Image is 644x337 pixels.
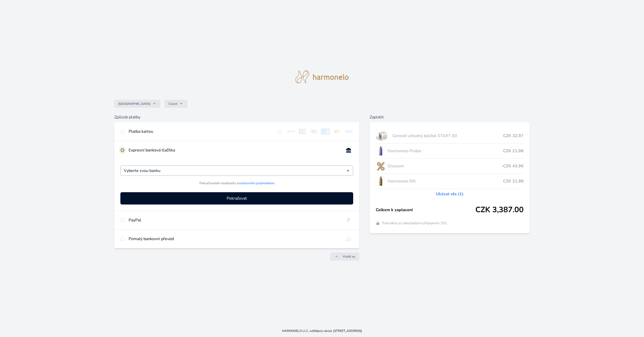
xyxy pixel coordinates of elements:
img: bankTransfer_IBAN.svg [344,236,353,242]
img: visa.svg [344,128,353,135]
span: Cenově výhodný balíček START 60 [392,133,503,139]
img: discount-lo.png [376,160,386,172]
span: Celkem k zaplacení [376,207,475,213]
h6: Zaplatit [370,114,530,120]
div: PayPal [129,217,340,223]
button: [GEOGRAPHIC_DATA] [114,100,160,108]
div: Expresní banková tlačítka [129,147,340,153]
span: CZK 21.98 [503,178,524,184]
img: discover.svg [286,128,296,135]
img: logo.svg [295,70,349,83]
img: CLEAN_PROBIO_se_stinem_x-lo.jpg [376,145,386,157]
div: Pomalý bankovní převod [129,236,340,242]
img: jcb.svg [298,128,307,135]
button: Czech [165,100,187,108]
a: Ukázat vše (1) [436,191,464,197]
button: Pokračovat [120,192,353,205]
h6: Způsob platby [114,114,360,120]
img: onlineBanking_CZ.svg [344,147,353,153]
span: [GEOGRAPHIC_DATA] [118,102,150,106]
span: Transakce je zabezpečena připojením SSL [382,221,447,226]
a: Vrátit se [330,252,359,261]
span: -CZK 43.96 [501,163,524,169]
img: mc.svg [332,128,342,135]
div: Vyberte svou banku [120,166,353,176]
div: Platba kartou [129,128,271,135]
span: Czech [169,102,177,106]
img: start.jpg [376,129,390,142]
span: CZK 3,387.00 [475,205,524,215]
span: Vrátit se [343,254,355,259]
span: Harmonelo Bifi [388,178,503,184]
span: Pokračovat [227,195,247,201]
img: diners.svg [275,128,284,135]
span: Pokračováním souhlasíte se [199,181,274,186]
a: smluvními podmínkami [240,181,274,186]
span: Discount [388,163,501,169]
img: maestro.svg [309,128,319,135]
span: Harmonelo Probio [388,148,503,154]
span: CZK 32.97 [503,133,524,139]
img: paypal.svg [344,217,353,223]
input: Hledat... [124,168,347,174]
span: CZK 21.98 [503,148,524,154]
img: CLEAN_BIFI_se_stinem_x-lo.jpg [376,175,386,188]
img: amex.svg [321,128,330,135]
